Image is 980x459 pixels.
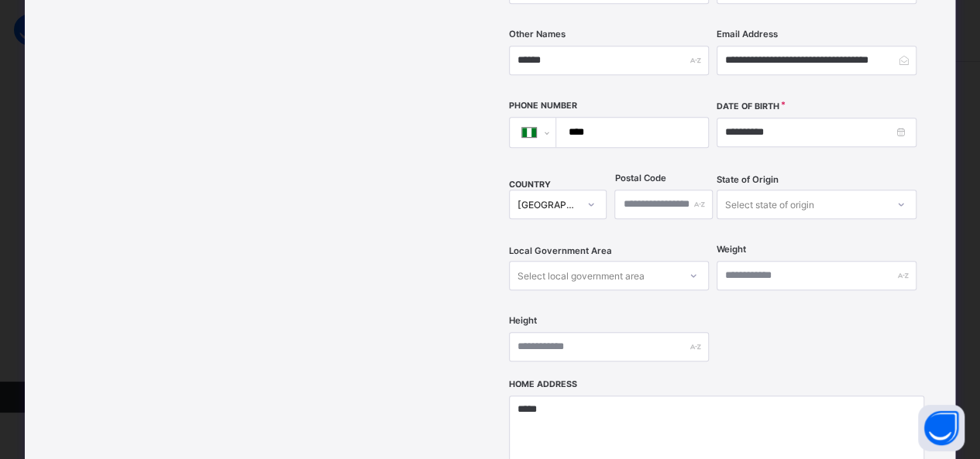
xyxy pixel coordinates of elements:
[509,379,577,389] label: Home Address
[518,199,578,211] div: [GEOGRAPHIC_DATA]
[717,29,778,39] label: Email Address
[509,245,612,256] span: Local Government Area
[717,174,779,185] span: State of Origin
[509,180,551,190] span: COUNTRY
[717,101,779,111] label: Date of Birth
[614,173,665,183] label: Postal Code
[509,29,566,39] label: Other Names
[918,405,965,451] button: Open asap
[509,315,537,326] label: Height
[717,244,746,255] label: Weight
[725,190,814,219] div: Select state of origin
[509,101,577,111] label: Phone Number
[518,261,645,290] div: Select local government area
